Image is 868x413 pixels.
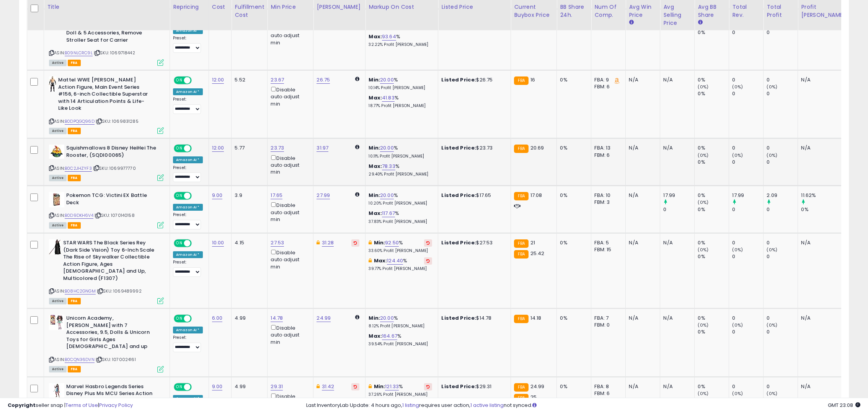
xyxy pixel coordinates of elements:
small: Avg Win Price. [629,19,633,26]
div: 0 [767,315,798,322]
a: B09NLCRC9L [65,50,93,56]
small: (0%) [698,322,708,328]
div: 0 [732,90,763,97]
span: 14.18 [530,314,542,322]
a: 124.40 [387,257,403,265]
b: Listed Price: [441,144,476,151]
div: FBA: 10 [594,192,620,199]
a: 6.00 [212,314,223,322]
b: Min: [374,239,385,246]
div: 0 [767,239,798,246]
div: % [369,315,432,329]
a: 24.99 [317,314,331,322]
div: Min Price [271,3,310,11]
a: 121.33 [385,383,399,390]
small: (0%) [698,152,708,158]
b: Squishmallows 8 Disney HeiHei The Rooster, (SQDI00065) [66,145,159,161]
a: 20.00 [380,314,394,322]
div: 0 [767,206,798,213]
a: 78.33 [382,163,395,170]
div: FBM: 6 [594,83,620,90]
div: N/A [663,315,689,322]
small: (0%) [732,152,743,158]
div: FBA: 9 [594,76,620,83]
div: 17.99 [732,192,763,199]
b: Listed Price: [441,239,476,246]
b: Pokemon TCG: Victini EX Battle Deck [66,192,159,208]
div: % [369,163,432,177]
b: Listed Price: [441,76,476,83]
div: 0 [732,315,763,322]
div: N/A [663,145,689,151]
div: 0 [732,159,763,166]
div: 0% [698,206,729,213]
div: 0 [732,76,763,83]
div: Disable auto adjust min [271,154,307,176]
div: FBA: 13 [594,145,620,151]
div: N/A [629,76,654,83]
div: 0 [767,76,798,83]
a: 9.00 [212,383,223,390]
div: Num of Comp. [594,3,622,19]
div: N/A [801,145,844,151]
div: N/A [663,76,689,83]
div: ASIN: [49,15,164,65]
div: 2.09 [767,192,798,199]
div: 0 [663,206,694,213]
div: BB Share 24h. [560,3,588,19]
div: % [369,333,432,347]
small: FBA [514,239,528,248]
span: OFF [191,240,203,247]
div: Disable auto adjust min [271,324,307,346]
div: Markup on Cost [369,3,435,11]
div: Fulfillment Cost [235,3,264,19]
div: Profit [PERSON_NAME] [801,3,847,19]
div: $17.65 [441,192,505,199]
div: Current Buybox Price [514,3,553,19]
div: FBM: 6 [594,152,620,159]
span: All listings currently available for purchase on Amazon [49,222,67,229]
img: 41MZKDI9UQL._SL40_.jpg [49,192,64,207]
span: 17.08 [530,192,542,199]
span: ON [175,315,184,322]
p: 32.22% Profit [PERSON_NAME] [369,42,432,47]
span: FBA [68,60,81,66]
small: (0%) [698,199,708,205]
span: All listings currently available for purchase on Amazon [49,128,67,134]
div: Title [47,3,166,11]
span: ON [175,193,184,199]
div: 0% [801,206,850,213]
div: 11.62% [801,192,850,199]
span: ON [175,77,184,84]
p: 18.77% Profit [PERSON_NAME] [369,103,432,109]
b: Max: [369,163,382,170]
b: Max: [374,257,387,264]
b: Min: [369,314,380,322]
a: B0C2JHZYF3 [65,165,92,172]
div: 0 [767,159,798,166]
a: B08HC2GNGM [65,288,96,294]
div: Avg Win Price [629,3,657,19]
div: 0% [560,383,585,390]
a: 1 active listing [470,402,504,409]
p: 37.83% Profit [PERSON_NAME] [369,219,432,224]
small: (0%) [698,247,708,253]
a: 117.67 [382,210,395,217]
div: 0 [732,206,763,213]
a: 10.00 [212,239,224,247]
img: 41CacyTVHtL._SL40_.jpg [49,145,64,159]
span: OFF [191,315,203,322]
div: FBM: 6 [594,390,620,397]
span: FBA [68,298,81,304]
img: 414vxWUWfAL._SL40_.jpg [49,239,61,255]
div: Disable auto adjust min [271,248,307,270]
div: N/A [663,239,689,246]
small: (0%) [767,84,777,90]
a: 1 listing [402,402,419,409]
div: ASIN: [49,76,164,133]
div: 4.99 [235,383,261,390]
b: Listed Price: [441,192,476,199]
div: 0 [732,253,763,260]
div: 0 [732,29,763,36]
div: N/A [801,76,844,83]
